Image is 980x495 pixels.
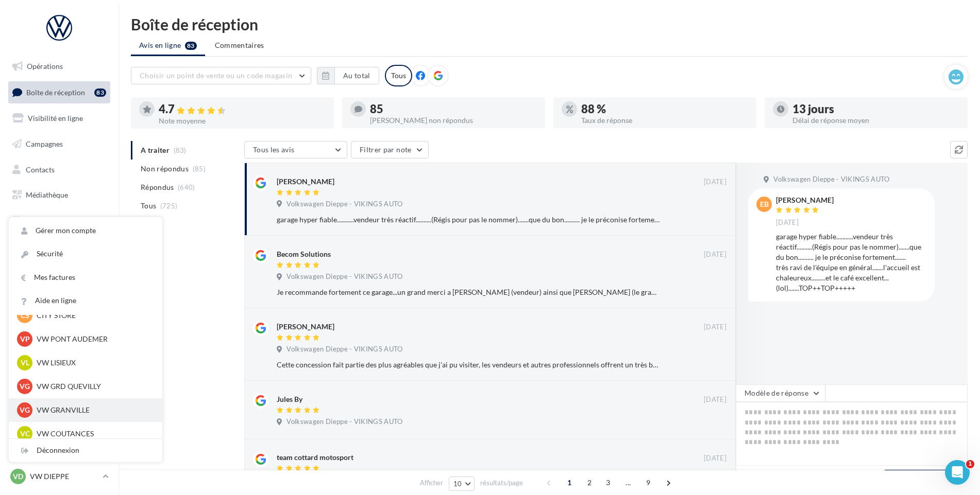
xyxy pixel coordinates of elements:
span: [DATE] [776,218,799,227]
a: Contacts [6,159,112,181]
div: garage hyper fiable...........vendeur très réactif..........(Régis pour pas le nommer).......que ... [776,232,926,293]
div: 13 jours [792,103,959,115]
span: Volkswagen Dieppe - VIKINGS AUTO [286,417,402,427]
span: Calendrier [26,216,60,225]
span: [DATE] [704,454,726,463]
div: Tous [385,65,412,86]
span: Médiathèque [26,190,68,199]
span: Volkswagen Dieppe - VIKINGS AUTO [773,175,889,184]
p: VW DIEPPE [30,471,98,482]
span: Commentaires [215,40,264,50]
p: VW GRANVILLE [37,405,150,415]
button: 10 [449,476,475,491]
button: Tous les avis [244,141,347,158]
span: Volkswagen Dieppe - VIKINGS AUTO [286,272,402,281]
span: Contacts [26,165,55,173]
div: Note moyenne [159,117,326,125]
button: Au total [317,67,379,84]
a: Campagnes [6,133,112,155]
p: VW COUTANCES [37,429,150,439]
span: Volkswagen Dieppe - VIKINGS AUTO [286,345,402,354]
div: [PERSON_NAME] [776,197,834,204]
p: CITY STORE [37,310,150,321]
div: Becom Solutions [277,249,331,259]
span: [DATE] [704,178,726,187]
div: Cette concession fait partie des plus agréables que j'ai pu visiter, les vendeurs et autres profe... [277,360,660,370]
span: EB [760,199,769,209]
div: [PERSON_NAME] non répondus [370,117,537,124]
span: Tous [141,201,156,211]
span: Afficher [420,478,443,488]
a: Calendrier [6,210,112,232]
span: Opérations [27,62,63,70]
span: VG [20,381,30,392]
span: VL [21,358,29,368]
a: Aide en ligne [9,289,162,312]
span: VD [13,471,23,482]
p: VW LISIEUX [37,358,150,368]
div: [PERSON_NAME] [277,176,334,187]
span: [DATE] [704,250,726,259]
div: 83 [94,89,106,97]
span: Campagnes [26,139,63,148]
div: 4.7 [159,103,326,115]
span: 9 [640,474,656,491]
a: Boîte de réception83 [6,81,112,103]
span: 10 [453,480,462,488]
a: Campagnes DataOnDemand [6,270,112,300]
span: 1 [561,474,578,491]
span: (725) [160,202,178,210]
span: Visibilité en ligne [28,114,83,122]
p: VW GRD QUEVILLY [37,381,150,392]
div: Jules By [277,394,302,404]
span: 3 [600,474,616,491]
div: garage hyper fiable...........vendeur très réactif..........(Régis pour pas le nommer).......que ... [277,215,660,225]
span: Répondus [141,182,174,192]
a: Visibilité en ligne [6,108,112,129]
a: Gérer mon compte [9,219,162,242]
span: Non répondus [141,164,189,174]
span: VG [20,405,30,415]
button: Filtrer par note [351,141,429,158]
span: [DATE] [704,323,726,332]
div: Je recommande fortement ce garage...un grand merci a [PERSON_NAME] (vendeur) ainsi que [PERSON_NA... [277,287,660,297]
span: Volkswagen Dieppe - VIKINGS AUTO [286,200,402,209]
p: VW PONT AUDEMER [37,334,150,344]
span: Tous les avis [253,145,295,154]
button: Au total [334,67,379,84]
span: ... [620,474,636,491]
button: Choisir un point de vente ou un code magasin [131,67,311,84]
a: PLV et print personnalisable [6,236,112,266]
span: VP [20,334,30,344]
div: 88 % [581,103,748,115]
span: 2 [581,474,598,491]
span: Choisir un point de vente ou un code magasin [140,71,292,80]
div: Déconnexion [9,439,162,462]
a: Mes factures [9,266,162,289]
a: Sécurité [9,242,162,266]
a: VD VW DIEPPE [8,467,110,486]
span: (640) [178,183,195,191]
span: [DATE] [704,395,726,404]
div: 85 [370,103,537,115]
span: Boîte de réception [26,87,85,96]
div: Délai de réponse moyen [792,117,959,124]
div: Taux de réponse [581,117,748,124]
a: Opérations [6,56,112,77]
button: Modèle de réponse [736,384,825,402]
div: Boîte de réception [131,16,968,32]
div: [PERSON_NAME] [277,322,334,332]
div: team cottard motosport [277,452,353,463]
span: (85) [193,165,206,173]
iframe: Intercom live chat [945,460,970,485]
span: CS [21,310,29,321]
span: résultats/page [480,478,523,488]
span: VC [20,429,30,439]
span: 1 [966,460,974,468]
a: Médiathèque [6,184,112,206]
